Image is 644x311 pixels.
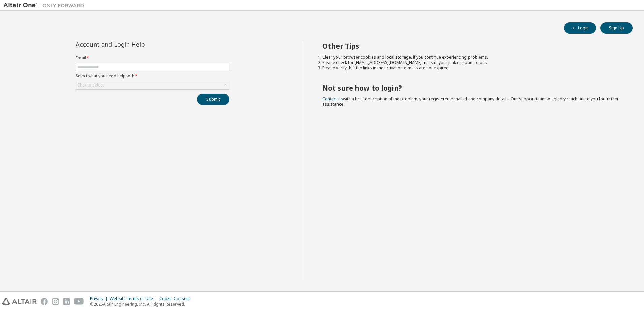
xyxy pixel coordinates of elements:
button: Login [564,22,596,34]
h2: Not sure how to login? [322,83,621,92]
h2: Other Tips [322,42,621,50]
img: altair_logo.svg [2,298,37,305]
img: youtube.svg [74,298,84,305]
label: Email [76,55,229,61]
li: Please check for [EMAIL_ADDRESS][DOMAIN_NAME] mails in your junk or spam folder. [322,60,621,65]
div: Account and Login Help [76,42,199,47]
img: instagram.svg [52,298,59,305]
div: Click to select [76,81,229,89]
li: Please verify that the links in the activation e-mails are not expired. [322,65,621,71]
li: Clear your browser cookies and local storage, if you continue experiencing problems. [322,55,621,60]
span: with a brief description of the problem, your registered e-mail id and company details. Our suppo... [322,96,619,107]
div: Cookie Consent [159,296,194,301]
img: facebook.svg [41,298,48,305]
a: Contact us [322,96,343,102]
div: Privacy [90,296,110,301]
button: Submit [197,94,229,105]
div: Click to select [77,82,104,88]
label: Select what you need help with [76,73,229,79]
div: Website Terms of Use [110,296,159,301]
p: © 2025 Altair Engineering, Inc. All Rights Reserved. [90,301,194,307]
img: linkedin.svg [63,298,70,305]
button: Sign Up [600,22,633,34]
img: Altair One [3,2,88,9]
